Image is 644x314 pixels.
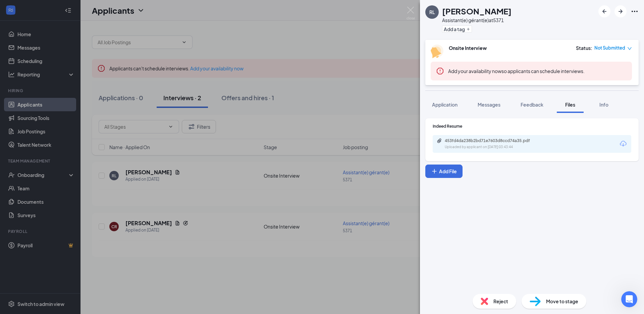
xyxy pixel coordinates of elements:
[621,291,637,307] iframe: Intercom live chat
[433,123,631,129] div: Indeed Resume
[432,102,458,108] span: Application
[425,165,463,178] button: Add FilePlus
[448,68,585,74] span: so applicants can schedule interviews.
[437,138,442,143] svg: Paperclip
[448,68,501,74] button: Add your availability now
[576,45,592,51] div: Status :
[631,7,639,15] svg: Ellipses
[466,27,470,31] svg: Plus
[614,5,627,17] button: ArrowRight
[493,298,508,305] span: Reject
[442,5,512,17] h1: [PERSON_NAME]
[600,7,608,15] svg: ArrowLeftNew
[619,140,627,148] svg: Download
[442,17,512,23] div: Assistant(e) gérant(e) at 5371
[565,102,575,108] span: Files
[598,5,610,17] button: ArrowLeftNew
[449,45,487,51] b: Onsite Interview
[429,9,435,15] div: RL
[445,144,545,150] div: Uploaded by applicant on [DATE] 03:43:44
[627,46,632,51] span: down
[616,7,625,15] svg: ArrowRight
[445,138,539,143] div: 453fd4da238b2bd71e7603d8ccd74a35.pdf
[521,102,543,108] span: Feedback
[442,25,472,33] button: PlusAdd a tag
[478,102,500,108] span: Messages
[594,45,625,51] span: Not Submitted
[436,67,444,75] svg: Error
[599,102,608,108] span: Info
[437,138,545,150] a: Paperclip453fd4da238b2bd71e7603d8ccd74a35.pdfUploaded by applicant on [DATE] 03:43:44
[431,168,438,175] svg: Plus
[546,298,578,305] span: Move to stage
